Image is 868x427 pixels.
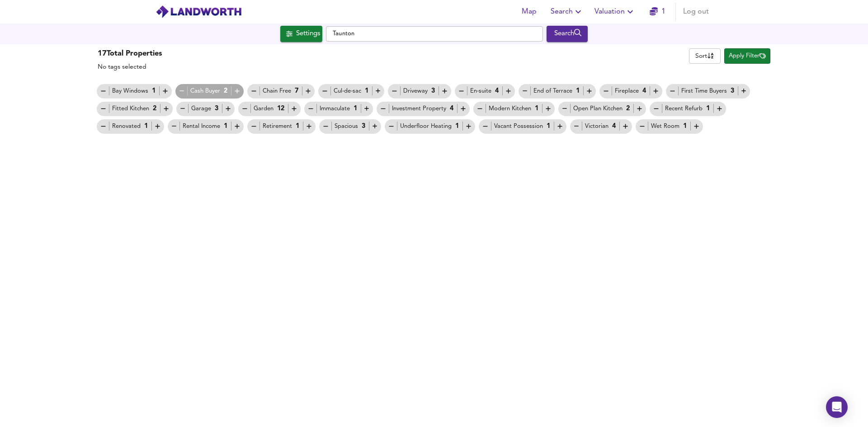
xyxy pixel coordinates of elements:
[98,62,162,71] div: No tags selected
[594,5,636,18] span: Valuation
[591,3,639,21] button: Valuation
[280,26,322,42] button: Settings
[98,49,162,59] h3: 17 Total Properties
[729,51,766,61] span: Apply Filter
[518,5,540,18] span: Map
[549,28,585,40] div: Search
[826,396,848,418] div: Open Intercom Messenger
[296,28,320,40] div: Settings
[643,3,672,21] button: 1
[326,26,543,42] input: Enter a location...
[280,26,322,42] div: Click to configure Search Settings
[683,5,709,18] span: Log out
[547,26,588,42] button: Search
[724,48,770,64] button: Apply Filter
[650,5,665,18] a: 1
[514,3,543,21] button: Map
[689,48,721,64] div: Sort
[547,3,587,21] button: Search
[156,5,242,19] img: logo
[679,3,712,21] button: Log out
[551,5,584,18] span: Search
[547,26,588,42] div: Run Your Search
